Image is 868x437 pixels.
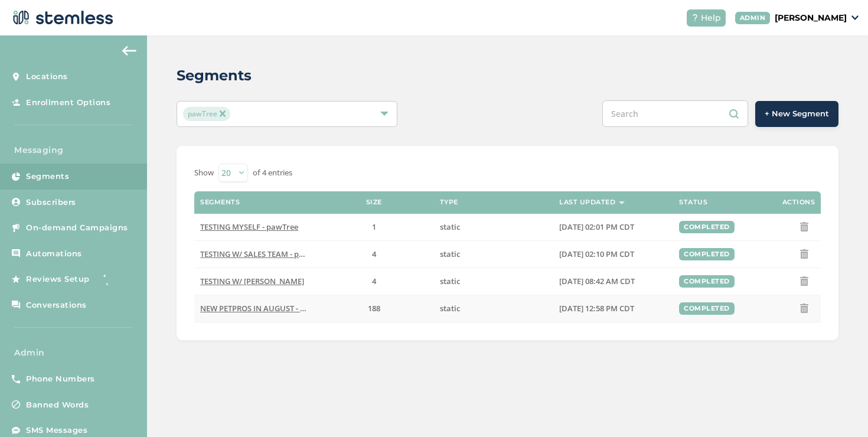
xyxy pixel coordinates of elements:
[320,276,428,286] label: 4
[220,110,226,116] img: icon-close-accent-8a337256.svg
[559,221,634,232] span: [DATE] 02:01 PM CDT
[26,425,87,436] span: SMS Messages
[320,304,428,314] label: 188
[200,304,308,314] label: NEW PETPROS IN AUGUST - pawTree
[775,12,847,24] p: [PERSON_NAME]
[26,273,90,285] span: Reviews Setup
[559,249,667,259] label: 05/19/2025 02:10 PM CDT
[253,167,292,179] label: of 4 entries
[26,222,128,234] span: On-demand Campaigns
[440,198,458,206] label: Type
[732,191,821,214] th: Actions
[440,304,548,314] label: static
[200,198,240,206] label: Segments
[26,248,82,260] span: Automations
[440,221,460,232] span: static
[200,221,298,232] span: TESTING MYSELF - pawTree
[122,46,136,56] img: icon-arrow-back-accent-c549486e.svg
[679,221,735,233] div: completed
[440,249,460,259] span: static
[755,101,838,127] button: + New Segment
[679,198,707,206] label: Status
[559,304,667,314] label: 08/28/2025 12:58 PM CDT
[559,276,635,286] span: [DATE] 08:42 AM CDT
[602,100,748,127] input: Search
[200,303,332,314] span: NEW PETPROS IN AUGUST - pawTree
[99,268,122,291] img: glitter-stars-b7820f95.gif
[320,222,428,232] label: 1
[183,107,230,121] span: pawTree
[200,276,304,286] span: TESTING W/ [PERSON_NAME]
[200,249,308,259] label: TESTING W/ SALES TEAM - pawTree
[701,12,721,24] span: Help
[809,380,868,437] iframe: Chat Widget
[559,276,667,286] label: 05/29/2025 08:42 AM CDT
[26,373,95,385] span: Phone Numbers
[200,276,308,286] label: TESTING W/ ROGER - pawTree
[440,276,548,286] label: static
[26,399,89,411] span: Banned Words
[372,276,376,286] span: 4
[619,201,625,204] img: icon-sort-1e1d7615.svg
[177,65,252,86] h2: Segments
[200,222,308,232] label: TESTING MYSELF - pawTree
[372,249,376,259] span: 4
[559,222,667,232] label: 05/19/2025 02:01 PM CDT
[320,249,428,259] label: 4
[368,303,380,314] span: 188
[559,303,634,314] span: [DATE] 12:58 PM CDT
[851,15,859,20] img: icon_down-arrow-small-66adaf34.svg
[26,299,87,311] span: Conversations
[691,14,699,21] img: icon-help-white-03924b79.svg
[559,249,634,259] span: [DATE] 02:10 PM CDT
[440,303,460,314] span: static
[679,248,735,260] div: completed
[440,276,460,286] span: static
[440,249,548,259] label: static
[9,6,113,30] img: logo-dark-0685b13c.svg
[679,302,735,315] div: completed
[26,71,68,83] span: Locations
[372,221,376,232] span: 1
[26,97,110,109] span: Enrollment Options
[679,275,735,288] div: completed
[559,198,615,206] label: Last Updated
[26,171,69,182] span: Segments
[366,198,382,206] label: Size
[194,167,214,179] label: Show
[765,108,829,120] span: + New Segment
[440,222,548,232] label: static
[200,249,326,259] span: TESTING W/ SALES TEAM - pawTree
[26,197,76,208] span: Subscribers
[735,12,771,24] div: ADMIN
